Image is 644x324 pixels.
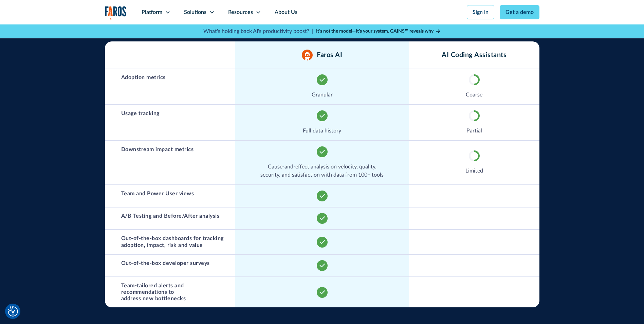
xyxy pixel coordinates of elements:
img: Circular progress icon showing partially filled progress in green and gray. [469,74,480,85]
img: Green check mark icon indicating success or completion. [317,213,328,224]
a: Sign in [467,5,494,19]
img: Revisit consent button [8,306,18,317]
h3: Team and Power User views [121,191,194,197]
h3: Out-of-the-box dashboards for tracking adoption, impact, risk and value [121,235,228,248]
img: Logo of the analytics and reporting company Faros. [105,6,127,20]
div: Resources [228,8,253,16]
h3: Downstream impact metrics [121,146,194,153]
img: Circular progress icon showing partially filled progress in green and gray. [469,150,480,161]
a: home [105,6,127,20]
p: Granular [312,91,333,99]
img: FAROS AI icon [302,50,313,60]
img: Green check mark icon indicating success or completion. [317,110,328,121]
div: AI Coding Assistants [442,51,507,59]
h3: Usage tracking [121,110,160,117]
img: Green check mark icon indicating success or completion. [317,260,328,271]
p: Cause-and-effect analysis on velocity, quality, security, and satisfaction with data from 100+ tools [242,163,402,179]
img: Green check mark icon indicating success or completion. [317,74,328,85]
p: What's holding back AI's productivity boost? | [203,27,313,35]
p: Limited [465,167,483,175]
img: Circular progress icon showing partially filled progress in green and gray. [469,110,480,121]
h3: Adoption metrics [121,74,166,81]
button: Cookie Settings [8,306,18,317]
div: Faros AI [317,51,342,59]
p: Full data history [303,127,341,135]
div: Platform [142,8,162,16]
a: Get a demo [500,5,539,19]
img: Green check mark icon indicating success or completion. [317,146,328,157]
h3: A/B Testing and Before/After analysis [121,213,220,219]
div: Solutions [184,8,206,16]
p: Coarse [466,91,482,99]
p: Partial [466,127,482,135]
img: Green check mark icon indicating success or completion. [317,191,328,201]
a: It’s not the model—it’s your system. GAINS™ reveals why [316,28,441,35]
h3: Out-of-the-box developer surveys [121,260,210,267]
strong: It’s not the model—it’s your system. GAINS™ reveals why [316,29,434,34]
img: Green check mark icon indicating success or completion. [317,237,328,248]
img: Green check mark icon indicating success or completion. [317,287,328,298]
h3: Team-tailored alerts and recommendations to address new bottlenecks [121,283,228,302]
